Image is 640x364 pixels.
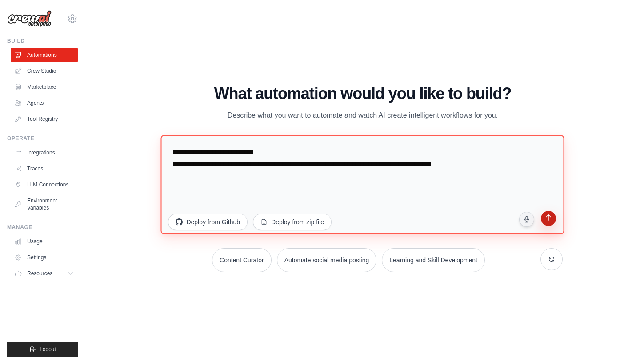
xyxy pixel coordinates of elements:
a: Automations [11,48,78,62]
a: Environment Variables [11,194,78,215]
span: Logout [40,346,56,353]
p: Describe what you want to automate and watch AI create intelligent workflows for you. [213,110,512,121]
a: Integrations [11,146,78,160]
a: Settings [11,250,78,265]
a: Agents [11,96,78,110]
a: Crew Studio [11,64,78,78]
button: Automate social media posting [277,248,377,272]
iframe: Chat Widget [596,321,640,364]
div: Operate [7,135,78,142]
a: Marketplace [11,80,78,94]
button: Learning and Skill Development [382,248,485,272]
h1: What automation would you like to build? [163,85,562,103]
a: Traces [11,162,78,176]
a: LLM Connections [11,178,78,192]
div: Build [7,37,78,44]
a: Tool Registry [11,112,78,126]
button: Content Curator [212,248,272,272]
button: Resources [11,266,78,281]
button: Logout [7,342,78,357]
button: Deploy from zip file [253,214,332,230]
div: Manage [7,224,78,231]
span: Resources [27,270,52,277]
img: Logo [7,10,52,27]
button: Deploy from Github [168,214,248,230]
a: Usage [11,234,78,249]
